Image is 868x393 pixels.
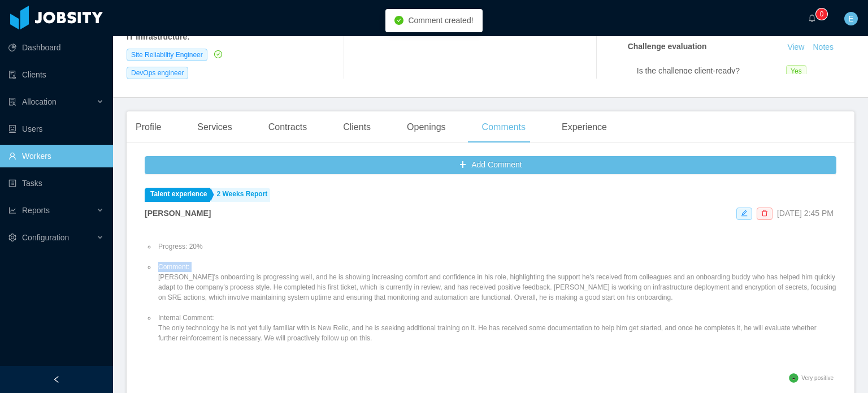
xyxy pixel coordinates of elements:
a: icon: auditClients [8,63,104,86]
span: Very positive [801,375,834,381]
div: Openings [398,111,455,143]
span: Site Reliability Engineer [127,49,207,61]
i: icon: setting [8,234,16,241]
i: icon: solution [8,98,16,106]
a: icon: robotUsers [8,118,104,140]
i: icon: bell [808,14,816,22]
span: Allocation [22,97,57,106]
div: Comments [473,111,535,143]
button: Notes [808,41,838,54]
span: Configuration [22,233,69,242]
div: Is the challenge client-ready? [637,65,786,77]
div: Profile [127,111,170,143]
i: icon: check-circle [394,16,403,25]
i: icon: edit [741,210,748,217]
i: icon: check-circle [214,50,222,58]
a: icon: pie-chartDashboard [8,36,104,59]
i: icon: delete [761,210,768,217]
span: Reports [22,206,50,215]
strong: Challenge evaluation [628,42,707,51]
a: Talent experience [145,188,210,202]
a: 2 Weeks Report [211,188,271,202]
span: DevOps engineer [127,67,188,79]
sup: 0 [816,8,827,20]
strong: [PERSON_NAME] [145,209,211,218]
span: Comment created! [408,16,473,25]
a: icon: profileTasks [8,172,104,195]
div: Clients [334,111,380,143]
span: Yes [786,65,806,77]
a: icon: check-circle [212,50,222,59]
a: icon: userWorkers [8,145,104,167]
button: icon: plusAdd Comment [145,156,836,174]
div: Contracts [259,111,316,143]
i: icon: line-chart [8,206,16,214]
li: Progress: 20% [156,241,836,252]
li: Internal Comment: The only technology he is not yet fully familiar with is New Relic, and he is s... [156,313,836,343]
a: View [783,42,808,51]
li: Comment: [PERSON_NAME]'s onboarding is progressing well, and he is showing increasing comfort and... [156,262,836,303]
b: IT Infrastructure : [127,32,190,41]
div: Experience [553,111,616,143]
span: E [848,12,853,25]
div: Services [188,111,241,143]
span: [DATE] 2:45 PM [777,209,834,218]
